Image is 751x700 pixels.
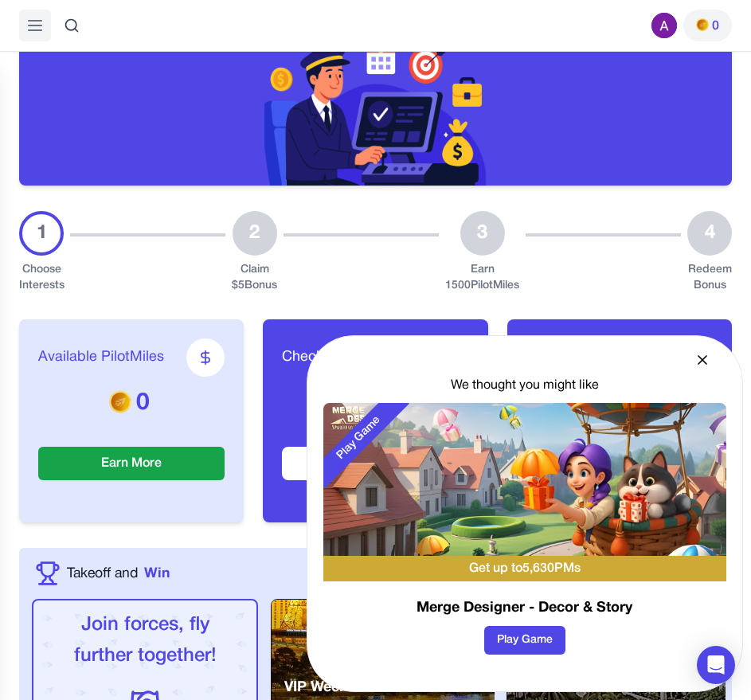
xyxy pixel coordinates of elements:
div: Redeem Bonus [687,262,732,294]
div: Play Game [309,388,409,488]
div: Get up to 5,630 PMs [323,556,726,581]
div: Claim $ 5 Bonus [232,262,277,294]
div: Choose Interests [19,262,64,294]
img: PMs [109,390,131,413]
div: We thought you might like [323,376,726,395]
img: Merge Designer - Decor & Story [323,403,726,556]
p: Join forces, fly further together! [46,610,244,672]
div: 1 [19,211,64,256]
img: PMs [696,18,709,31]
div: 3 [460,211,505,256]
button: Play Game [484,626,565,655]
button: Earn More [38,447,225,480]
span: Check-In [282,346,341,369]
div: 2 [233,211,277,256]
span: Available PilotMiles [38,346,164,369]
button: PMs0 [683,10,732,41]
span: Takeoff and [67,563,138,584]
a: Takeoff andWin [67,563,170,584]
div: 4 [687,211,732,256]
p: 0 [38,389,225,418]
span: 0 [712,17,719,36]
img: Header decoration [19,26,732,186]
div: Open Intercom Messenger [697,646,735,684]
h3: Merge Designer - Decor & Story [323,597,726,620]
p: Your daily bonus [282,389,468,412]
span: Win [144,563,170,584]
button: Check-In & Claim [282,447,468,480]
div: Earn 1500 PilotMiles [445,262,519,294]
